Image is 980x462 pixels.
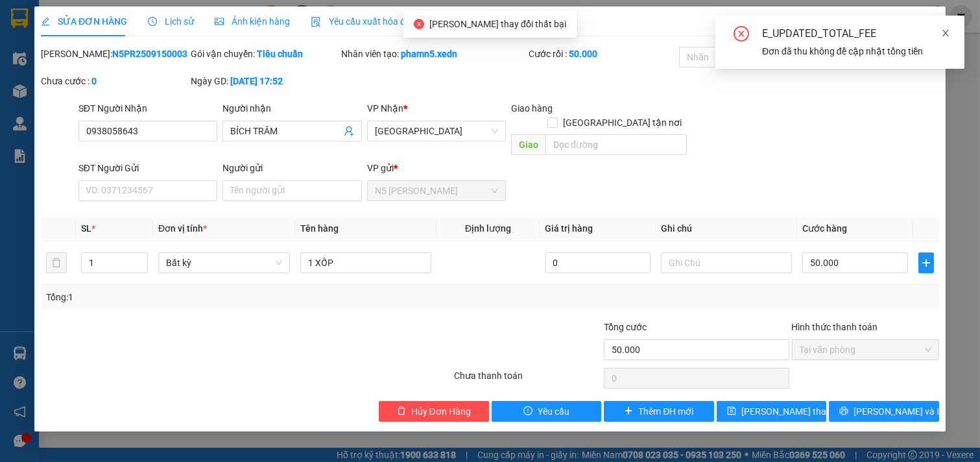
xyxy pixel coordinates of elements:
div: Nhân viên tạo: [341,47,526,61]
span: exclamation-circle [523,406,532,417]
span: Đơn vị tính [158,223,207,234]
span: clock-circle [148,17,157,26]
span: Thêm ĐH mới [638,404,693,419]
div: Cước rồi : [529,47,676,61]
button: deleteHủy Đơn Hàng [379,401,489,422]
span: [PERSON_NAME] thay đổi [741,404,845,419]
b: N5PR2509150003 [112,49,187,59]
input: VD: Bàn, Ghế [300,252,432,273]
span: close-circle [734,26,749,44]
b: 50.000 [569,49,597,59]
span: Ảnh kiện hàng [215,16,290,27]
span: Cước hàng [802,223,847,234]
div: Chưa cước : [41,74,189,88]
div: E_UPDATED_TOTAL_FEE [762,26,949,42]
div: Gói vận chuyển: [191,47,339,61]
div: Người gửi [222,161,362,175]
button: exclamation-circleYêu cầu [492,401,602,422]
div: Ngày GD: [191,74,339,88]
span: VP Nhận [367,103,403,114]
span: Tên hàng [300,223,339,234]
b: Xe Đăng Nhân [16,84,57,145]
span: Yêu cầu [538,404,569,419]
b: Tiêu chuẩn [257,49,303,59]
span: picture [215,17,224,26]
div: SĐT Người Gửi [78,161,218,175]
b: [DOMAIN_NAME] [109,49,178,60]
span: close-circle [414,19,424,29]
span: Yêu cầu xuất hóa đơn điện tử [311,16,448,27]
img: logo.jpg [141,16,172,47]
button: printer[PERSON_NAME] và In [829,401,939,422]
div: SĐT Người Nhận [78,101,218,115]
div: Đơn đã thu không để cập nhật tổng tiền [762,44,949,58]
span: Tổng cước [604,322,647,332]
div: [PERSON_NAME]: [41,47,189,61]
span: Giao hàng [511,103,553,114]
span: SL [81,223,91,234]
div: Tổng: 1 [46,290,379,304]
b: [DATE] 17:52 [230,76,283,86]
button: plusThêm ĐH mới [604,401,714,422]
span: Định lượng [465,223,511,234]
label: Hình thức thanh toán [792,322,878,332]
span: plus [624,406,633,417]
span: [PERSON_NAME] và In [854,404,944,419]
button: plus [918,252,934,273]
span: plus [919,258,933,268]
span: close [941,29,950,38]
span: Tại văn phòng [800,340,932,359]
span: user-add [344,126,354,136]
button: delete [46,252,67,273]
span: printer [839,406,848,417]
span: N5 Phan Rang [375,181,499,201]
button: save[PERSON_NAME] thay đổi [717,401,827,422]
span: delete [397,406,406,417]
span: save [727,406,736,417]
span: Giá trị hàng [545,223,593,234]
span: [GEOGRAPHIC_DATA] tận nơi [558,115,687,130]
b: phamn5.xedn [401,49,457,59]
img: icon [311,17,321,27]
span: Lịch sử [148,16,194,27]
b: Gửi khách hàng [80,19,128,80]
button: Close [909,6,946,43]
div: Chưa thanh toán [453,369,603,391]
span: Bất kỳ [166,253,282,273]
th: Ghi chú [656,216,798,241]
span: edit [41,17,50,26]
span: Giao [511,134,545,155]
li: (c) 2017 [109,62,178,78]
input: Dọc đường [545,134,686,155]
span: [PERSON_NAME] thay đổi thất bại [429,19,566,29]
div: Người nhận [222,101,362,115]
span: Sài Gòn [375,121,499,141]
span: SỬA ĐƠN HÀNG [41,16,127,27]
input: Ghi Chú [661,252,793,273]
b: 0 [91,76,97,86]
span: Hủy Đơn Hàng [411,404,471,419]
div: VP gửi [367,161,507,175]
